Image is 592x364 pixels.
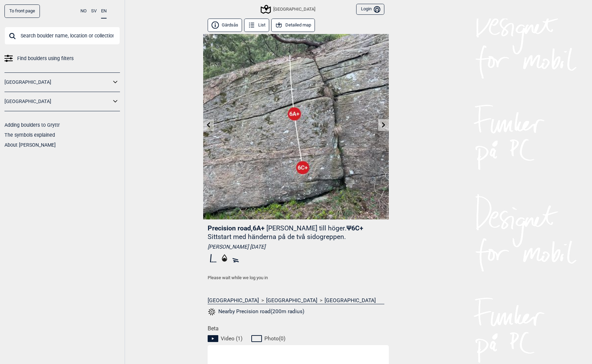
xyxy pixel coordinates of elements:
[91,4,97,18] button: SV
[208,233,346,241] p: Sittstart med händerna på de två sidogreppen.
[221,335,242,342] span: Video ( 1 )
[208,307,304,316] button: Nearby Precision road(200m radius)
[208,224,363,241] span: Ψ 6C+
[208,274,384,281] p: Please wait while we log you in
[4,77,111,87] a: [GEOGRAPHIC_DATA]
[208,243,384,250] div: [PERSON_NAME] [DATE]
[244,19,269,32] button: List
[208,19,242,32] button: Gärdsås
[203,34,389,219] img: Precision road
[4,122,60,128] a: Adding boulders to Gryttr
[4,54,120,64] a: Find boulders using filters
[4,96,111,106] a: [GEOGRAPHIC_DATA]
[266,224,347,232] p: [PERSON_NAME] till höger.
[266,297,317,304] a: [GEOGRAPHIC_DATA]
[264,335,285,342] span: Photo ( 0 )
[271,19,315,32] button: Detailed map
[4,132,55,138] a: The symbols explained
[208,297,259,304] a: [GEOGRAPHIC_DATA]
[325,297,376,304] a: [GEOGRAPHIC_DATA]
[101,4,107,19] button: EN
[80,4,87,18] button: NO
[4,4,40,18] a: To front page
[208,297,384,304] nav: > >
[262,5,315,13] div: [GEOGRAPHIC_DATA]
[208,224,265,232] span: Precision road , 6A+
[17,54,74,64] span: Find boulders using filters
[4,27,120,45] input: Search boulder name, location or collection
[4,142,56,148] a: About [PERSON_NAME]
[356,4,384,15] button: Login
